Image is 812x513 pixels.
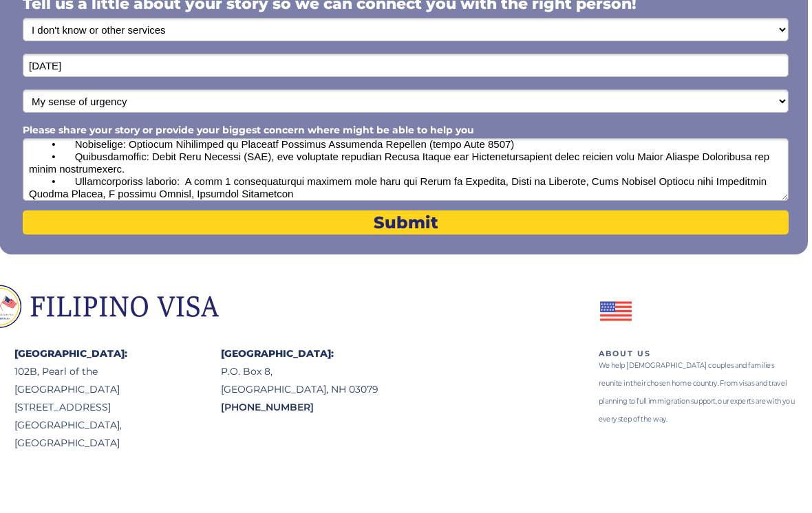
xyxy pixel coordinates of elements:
span: P.O. Box 8, [GEOGRAPHIC_DATA], NH 03079 [221,365,378,395]
span: Please share your story or provide your biggest concern where might be able to help you [23,124,474,136]
span: [GEOGRAPHIC_DATA]: [221,347,334,360]
button: Submit [23,210,789,234]
span: ABOUT US [599,349,651,358]
span: Submit [23,212,789,232]
input: Date of Birth (mm/dd/yyyy) [23,54,789,77]
span: We help [DEMOGRAPHIC_DATA] couples and families reunite in their chosen home country. From visas ... [599,360,795,424]
span: [PHONE_NUMBER] [221,401,314,413]
span: [GEOGRAPHIC_DATA]: [14,347,127,360]
span: 102B, Pearl of the [GEOGRAPHIC_DATA] [STREET_ADDRESS] [GEOGRAPHIC_DATA], [GEOGRAPHIC_DATA] [14,365,122,449]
